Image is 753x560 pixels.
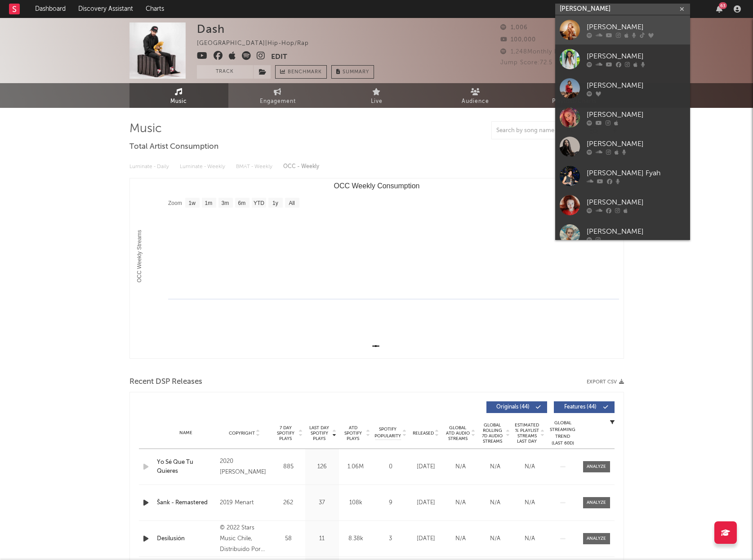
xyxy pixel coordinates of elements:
div: 2019 Menart [220,498,269,508]
a: [PERSON_NAME] [555,220,690,249]
a: Playlists/Charts [525,83,624,108]
div: [PERSON_NAME] [587,138,686,149]
span: Total Artist Consumption [129,142,218,152]
div: N/A [480,462,510,471]
span: 7 Day Spotify Plays [274,425,298,441]
div: Dash [197,22,225,36]
span: Recent DSP Releases [129,377,202,387]
span: Benchmark [288,67,322,78]
div: N/A [515,498,545,507]
div: 126 [307,462,337,471]
div: 885 [274,462,303,471]
text: 1y [272,200,278,206]
span: Global Rolling 7D Audio Streams [480,422,505,444]
div: N/A [515,534,545,543]
text: 3m [221,200,229,206]
span: Jump Score: 72.5 [500,60,552,66]
span: 100,000 [500,37,536,43]
div: [GEOGRAPHIC_DATA] | Hip-Hop/Rap [197,38,319,49]
a: [PERSON_NAME] Fyah [555,161,690,191]
a: [PERSON_NAME] [555,191,690,220]
button: Originals(44) [486,401,547,413]
div: 0 [375,462,406,471]
div: [PERSON_NAME] Fyah [587,168,686,178]
div: [PERSON_NAME] [587,22,686,32]
div: N/A [446,534,476,543]
a: [PERSON_NAME] [555,74,690,103]
div: 1.06M [341,462,370,471]
span: Last Day Spotify Plays [307,425,331,441]
div: 3 [375,534,406,543]
input: Search for artists [555,4,690,15]
text: OCC Weekly Consumption [334,182,419,190]
div: N/A [480,534,510,543]
text: 6m [238,200,245,206]
div: 9 [375,498,406,507]
svg: OCC Weekly Consumption [130,178,624,358]
span: Music [170,96,187,107]
a: [PERSON_NAME] [555,15,690,44]
div: Name [157,430,216,436]
a: Live [327,83,426,108]
a: [PERSON_NAME] [555,103,690,132]
text: 1w [188,200,196,206]
div: 58 [274,534,303,543]
text: 1m [205,200,212,206]
text: Zoom [168,200,182,206]
div: Global Streaming Trend (Last 60D) [549,420,576,447]
div: N/A [515,462,545,471]
div: N/A [446,498,476,507]
div: 108k [341,498,370,507]
span: Features ( 44 ) [560,404,601,410]
span: ATD Spotify Plays [341,425,365,441]
text: OCC Weekly Streams [136,230,143,282]
div: © 2022 Stars Music Chile, Distribuido Por Virgin Music [GEOGRAPHIC_DATA] [220,523,269,555]
span: Originals ( 44 ) [492,404,534,410]
input: Search by song name or URL [492,127,587,134]
div: N/A [480,498,510,507]
a: [PERSON_NAME] [555,132,690,161]
button: Export CSV [587,379,624,385]
div: [PERSON_NAME] [587,226,686,237]
a: Šank - Remastered [157,498,216,507]
button: Features(44) [554,401,615,413]
div: [DATE] [411,534,441,543]
span: Playlists/Charts [552,96,597,107]
span: Estimated % Playlist Streams Last Day [515,422,539,444]
div: [DATE] [411,498,441,507]
button: 63 [716,5,722,13]
span: Copyright [229,431,255,436]
div: 262 [274,498,303,507]
div: [PERSON_NAME] [587,109,686,120]
span: Live [371,96,383,107]
div: 37 [307,498,337,507]
a: [PERSON_NAME] [555,44,690,74]
div: [PERSON_NAME] [587,80,686,91]
span: 1,248 Monthly Listeners [500,49,582,55]
a: Music [129,83,228,108]
span: Summary [343,70,369,75]
span: 1,006 [500,25,528,31]
a: Yo Sé Que Tu Quieres [157,458,216,476]
div: 2020 [PERSON_NAME] [220,456,269,478]
span: Global ATD Audio Streams [446,425,470,441]
span: Engagement [260,96,296,107]
button: Summary [331,65,374,79]
a: Engagement [228,83,327,108]
span: Released [413,431,434,436]
span: Audience [462,96,489,107]
div: [PERSON_NAME] [587,51,686,62]
div: Desilusión [157,534,216,543]
span: Spotify Popularity [374,426,401,440]
button: Track [197,65,253,79]
div: N/A [446,462,476,471]
div: [PERSON_NAME] [587,197,686,208]
button: Edit [271,51,287,62]
text: YTD [253,200,264,206]
div: 63 [719,2,727,9]
text: All [289,200,294,206]
div: 8.38k [341,534,370,543]
a: Benchmark [275,65,327,79]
